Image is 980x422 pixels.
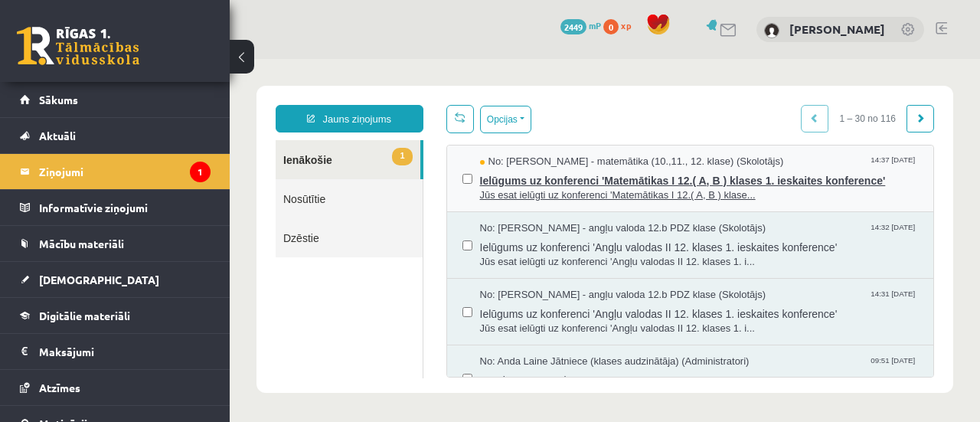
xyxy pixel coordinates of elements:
[39,273,159,286] span: [DEMOGRAPHIC_DATA]
[589,19,601,31] span: mP
[20,118,211,153] a: Aktuāli
[641,162,688,174] span: 14:32 [DATE]
[250,177,689,196] span: Ielūgums uz konferenci 'Angļu valodas II 12. klases 1. ieskaites konference'
[250,296,689,343] a: No: Anda Laine Jātniece (klases audzinātāja) (Administratori) 09:51 [DATE] Mācību process! :)
[250,263,689,277] span: Jūs esat ielūgti uz konferenci 'Angļu valodas II 12. klases 1. i...
[641,229,688,240] span: 14:31 [DATE]
[789,21,885,37] a: [PERSON_NAME]
[764,23,779,38] img: Rūta Nora Bengere
[250,110,689,129] span: Ielūgums uz konferenci 'Matemātikas I 12.( A, B ) klases 1. ieskaites konference'
[39,154,211,189] legend: Ziņojumi
[162,89,182,106] span: 1
[39,334,211,369] legend: Maksājumi
[20,154,211,189] a: Ziņojumi1
[20,262,211,297] a: [DEMOGRAPHIC_DATA]
[39,93,78,106] span: Sākums
[250,229,537,244] span: No: [PERSON_NAME] - angļu valoda 12.b PDZ klase (Skolotājs)
[20,82,211,117] a: Sākums
[250,129,689,144] span: Jūs esat ielūgti uz konferenci 'Matemātikas I 12.( A, B ) klase...
[250,229,689,276] a: No: [PERSON_NAME] - angļu valoda 12.b PDZ klase (Skolotājs) 14:31 [DATE] Ielūgums uz konferenci '...
[20,190,211,225] a: Informatīvie ziņojumi
[39,190,211,225] legend: Informatīvie ziņojumi
[250,196,689,211] span: Jūs esat ielūgti uz konferenci 'Angļu valodas II 12. klases 1. i...
[250,162,537,177] span: No: [PERSON_NAME] - angļu valoda 12.b PDZ klase (Skolotājs)
[46,120,193,159] a: Nosūtītie
[599,46,678,74] span: 1 – 30 no 116
[46,159,193,198] a: Dzēstie
[39,237,124,250] span: Mācību materiāli
[250,96,554,110] span: No: [PERSON_NAME] - matemātika (10.,11., 12. klase) (Skolotājs)
[560,19,601,31] a: 2449 mP
[190,162,211,182] i: 1
[20,334,211,369] a: Maksājumi
[603,19,619,34] span: 0
[641,296,688,307] span: 09:51 [DATE]
[20,226,211,261] a: Mācību materiāli
[560,19,586,34] span: 2449
[39,309,130,322] span: Digitālie materiāli
[39,381,80,394] span: Atzīmes
[46,46,194,74] a: Jauns ziņojums
[39,129,76,142] span: Aktuāli
[250,244,689,263] span: Ielūgums uz konferenci 'Angļu valodas II 12. klases 1. ieskaites konference'
[603,19,639,31] a: 0 xp
[641,96,688,107] span: 14:37 [DATE]
[250,296,520,310] span: No: Anda Laine Jātniece (klases audzinātāja) (Administratori)
[250,96,689,143] a: No: [PERSON_NAME] - matemātika (10.,11., 12. klase) (Skolotājs) 14:37 [DATE] Ielūgums uz konferen...
[46,81,191,120] a: 1Ienākošie
[17,27,139,65] a: Rīgas 1. Tālmācības vidusskola
[250,47,302,74] button: Opcijas
[20,370,211,405] a: Atzīmes
[621,19,631,31] span: xp
[20,298,211,333] a: Digitālie materiāli
[250,310,689,329] span: Mācību process! :)
[250,162,689,210] a: No: [PERSON_NAME] - angļu valoda 12.b PDZ klase (Skolotājs) 14:32 [DATE] Ielūgums uz konferenci '...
